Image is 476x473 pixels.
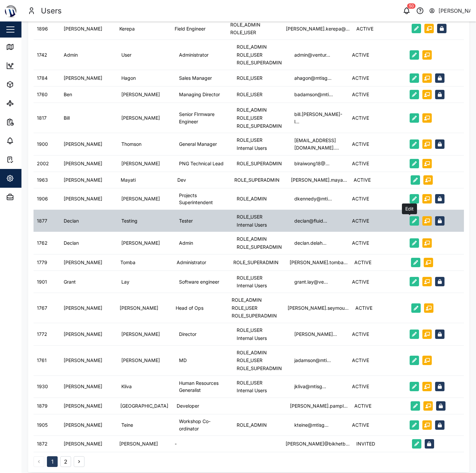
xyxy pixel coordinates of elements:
[121,421,133,429] div: Teine
[121,357,160,364] div: [PERSON_NAME]
[179,239,193,247] div: Admin
[17,156,36,163] div: Tasks
[355,304,372,312] div: ACTIVE
[37,176,48,184] div: 1963
[64,217,79,225] div: Declan
[179,278,219,286] div: Software engineer
[121,51,131,59] div: User
[60,456,71,467] button: 2
[352,160,369,167] div: ACTIVE
[37,278,47,286] div: 1901
[356,440,375,448] div: INVITED
[237,349,282,356] div: ROLE_ADMIN
[237,421,267,429] div: ROLE_ADMIN
[121,383,132,390] div: Kliva
[288,304,349,312] div: [PERSON_NAME].seymou...
[294,421,329,429] div: kteine@mtisg...
[120,304,158,312] div: [PERSON_NAME]
[286,440,350,448] div: [PERSON_NAME]@bikhetb...
[64,195,102,202] div: [PERSON_NAME]
[37,74,48,82] div: 1784
[352,278,369,286] div: ACTIVE
[37,51,47,59] div: 1742
[237,335,267,342] div: Internal Users
[233,259,279,266] div: ROLE_SUPERADMIN
[230,29,260,36] div: ROLE_USER
[237,235,282,243] div: ROLE_ADMIN
[64,239,79,247] div: Declan
[37,383,48,390] div: 1930
[237,122,282,130] div: ROLE_SUPERADMIN
[17,62,48,69] div: Dashboard
[286,25,350,33] div: [PERSON_NAME].kerepa@...
[64,160,102,167] div: [PERSON_NAME]
[121,91,160,98] div: [PERSON_NAME]
[64,331,102,338] div: [PERSON_NAME]
[64,383,102,390] div: [PERSON_NAME]
[37,217,47,225] div: 1877
[352,331,369,338] div: ACTIVE
[352,51,369,59] div: ACTIVE
[177,402,199,410] div: Developer
[354,176,371,184] div: ACTIVE
[290,259,348,266] div: [PERSON_NAME].tomba...
[232,304,277,312] div: ROLE_USER
[232,296,277,304] div: ROLE_ADMIN
[17,175,41,182] div: Settings
[179,357,187,364] div: MD
[232,312,277,319] div: ROLE_SUPERADMIN
[179,140,217,148] div: General Manager
[294,239,326,247] div: declan.delah...
[37,114,47,122] div: 1817
[17,118,40,126] div: Reports
[237,106,282,114] div: ROLE_ADMIN
[121,140,141,148] div: Thomson
[64,259,102,266] div: [PERSON_NAME]
[237,221,267,229] div: Internal Users
[237,213,267,221] div: ROLE_USER
[179,379,230,394] div: Human Resources Generalist
[179,192,230,206] div: Projects Superintendent
[37,402,48,410] div: 1879
[179,111,230,125] div: Senior FIrmware Engineer
[179,418,230,432] div: Workshop Co-ordinator
[37,304,47,312] div: 1767
[179,51,209,59] div: Administrator
[354,402,371,410] div: ACTIVE
[37,331,47,338] div: 1772
[17,100,34,107] div: Sites
[352,383,369,390] div: ACTIVE
[37,440,48,448] div: 1872
[17,137,38,144] div: Alarms
[237,365,282,372] div: ROLE_SUPERADMIN
[237,327,267,334] div: ROLE_USER
[237,43,282,51] div: ROLE_ADMIN
[294,383,326,390] div: jkliva@mtisg...
[177,176,186,184] div: Dev
[429,6,471,15] button: [PERSON_NAME]
[119,440,158,448] div: [PERSON_NAME]
[294,51,330,59] div: admin@ventur...
[294,111,345,125] div: bill.[PERSON_NAME]-l...
[352,91,369,98] div: ACTIVE
[176,304,203,312] div: Head of Ops
[3,3,18,18] img: Main Logo
[64,278,76,286] div: Grant
[64,51,78,59] div: Admin
[17,43,33,51] div: Map
[237,144,267,152] div: Internal Users
[119,25,135,33] div: Kerepa
[37,91,48,98] div: 1760
[237,387,267,394] div: Internal Users
[237,114,282,122] div: ROLE_USER
[237,91,262,98] div: ROLE_USER
[175,440,177,448] div: -
[64,91,72,98] div: Ben
[237,160,282,167] div: ROLE_SUPERADMIN
[294,74,332,82] div: ahagon@mtisg...
[352,357,369,364] div: ACTIVE
[352,74,369,82] div: ACTIVE
[237,195,267,202] div: ROLE_ADMIN
[356,25,373,33] div: ACTIVE
[121,278,129,286] div: Lay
